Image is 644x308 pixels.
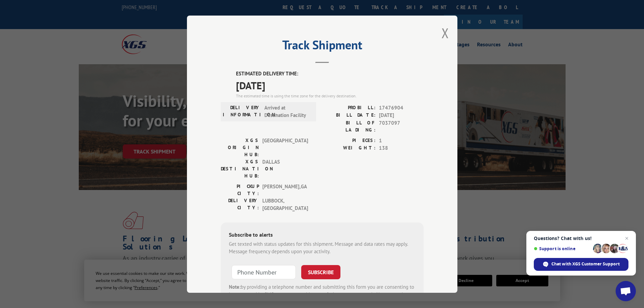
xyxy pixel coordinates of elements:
div: Chat with XGS Customer Support [534,258,628,271]
div: Subscribe to alerts [229,230,415,240]
strong: Note: [229,283,241,290]
label: XGS ORIGIN HUB: [221,137,259,158]
span: [GEOGRAPHIC_DATA] [262,137,308,158]
label: XGS DESTINATION HUB: [221,158,259,179]
span: [PERSON_NAME] , GA [262,183,308,197]
span: [DATE] [236,77,424,93]
span: 7037097 [379,119,424,133]
div: The estimated time is using the time zone for the delivery destination. [236,93,424,99]
label: PROBILL: [322,104,376,112]
div: Get texted with status updates for this shipment. Message and data rates may apply. Message frequ... [229,240,415,255]
button: Close modal [442,24,449,42]
label: PICKUP CITY: [221,183,259,197]
span: [DATE] [379,112,424,119]
label: PIECES: [322,137,376,144]
span: Questions? Chat with us! [534,236,628,241]
h2: Track Shipment [221,40,424,53]
span: 1 [379,137,424,144]
span: Support is online [534,246,591,251]
div: Open chat [616,281,636,301]
button: SUBSCRIBE [301,265,340,279]
label: BILL OF LADING: [322,119,376,133]
span: DALLAS [262,158,308,179]
span: 138 [379,144,424,152]
div: by providing a telephone number and submitting this form you are consenting to be contacted by SM... [229,283,415,306]
span: Close chat [623,234,631,242]
input: Phone Number [232,265,296,279]
label: ESTIMATED DELIVERY TIME: [236,70,424,78]
label: BILL DATE: [322,112,376,119]
label: DELIVERY INFORMATION: [223,104,261,119]
span: Chat with XGS Customer Support [551,261,620,267]
span: Arrived at Destination Facility [264,104,310,119]
label: DELIVERY CITY: [221,197,259,212]
span: 17476904 [379,104,424,112]
label: WEIGHT: [322,144,376,152]
span: LUBBOCK , [GEOGRAPHIC_DATA] [262,197,308,212]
